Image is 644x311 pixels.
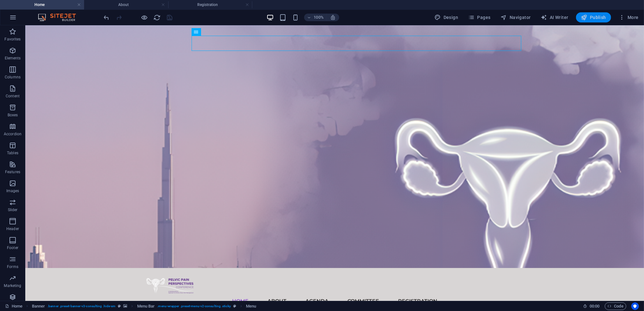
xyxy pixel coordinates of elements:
[8,113,18,118] p: Boxes
[8,207,18,212] p: Slider
[7,245,18,250] p: Footer
[590,302,599,310] span: 00 00
[5,75,21,80] p: Columns
[541,14,568,21] span: AI Writer
[5,169,20,174] p: Features
[631,302,639,310] button: Usercentrics
[619,14,639,21] span: More
[157,302,230,310] span: . menu-wrapper .preset-menu-v2-consulting .sticky
[432,12,461,22] div: Design (Ctrl+Alt+Y)
[435,14,458,21] span: Design
[304,14,327,21] button: 100%
[246,302,256,310] span: Click to select. Double-click to edit
[466,12,493,22] button: Pages
[32,302,256,310] nav: breadcrumb
[608,302,623,310] span: Code
[84,1,168,8] h4: About
[118,304,121,308] i: This element is a customizable preset
[594,304,595,308] span: :
[605,302,626,310] button: Code
[123,304,127,308] i: This element contains a background
[4,283,21,288] p: Marketing
[233,304,236,308] i: This element is a customizable preset
[137,302,155,310] span: Click to select. Double-click to edit
[498,12,533,22] button: Navigator
[4,37,21,42] p: Favorites
[538,12,571,22] button: AI Writer
[153,14,161,21] button: reload
[7,264,18,269] p: Forms
[141,14,148,21] button: Click here to leave preview mode and continue editing
[36,14,84,21] img: Editor Logo
[6,94,20,99] p: Content
[581,14,606,21] span: Publish
[330,15,336,20] i: On resize automatically adjust zoom level to fit chosen device.
[6,226,19,231] p: Header
[583,302,600,310] h6: Session time
[5,302,22,310] a: Click to cancel selection. Double-click to open Pages
[314,14,324,21] h6: 100%
[5,56,21,61] p: Elements
[468,14,490,21] span: Pages
[4,131,21,137] p: Accordion
[501,14,531,21] span: Navigator
[7,150,18,155] p: Tables
[6,188,19,193] p: Images
[103,14,110,21] button: undo
[576,12,611,22] button: Publish
[616,12,641,22] button: More
[103,14,110,21] i: Undo: Change text (Ctrl+Z)
[432,12,461,22] button: Design
[47,302,115,310] span: . banner .preset-banner-v3-consulting .hide-sm
[32,302,45,310] span: Click to select. Double-click to edit
[168,1,252,8] h4: Registration
[154,14,161,21] i: Reload page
